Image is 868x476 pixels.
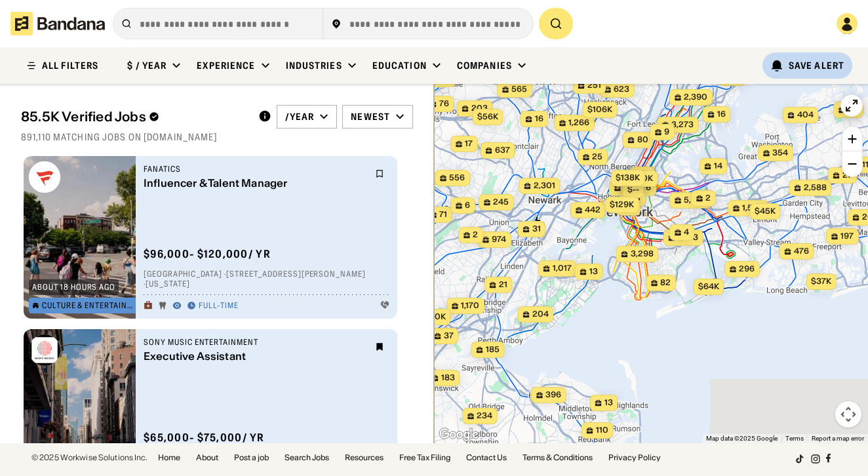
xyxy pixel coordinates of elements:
span: $106k [587,104,612,114]
span: $64k [698,281,719,291]
div: /year [285,111,315,123]
div: 891,110 matching jobs on [DOMAIN_NAME] [21,131,413,143]
span: 16 [535,113,543,125]
div: Influencer & Talent Manager [144,177,367,189]
div: Full-time [199,301,239,311]
div: Education [372,60,427,71]
span: 6 [465,200,470,211]
a: About [196,454,218,462]
div: 85.5K Verified Jobs [21,109,248,125]
a: Terms & Conditions [523,454,593,462]
a: Open this area in Google Maps (opens a new window) [437,426,481,443]
div: ALL FILTERS [42,61,98,70]
a: Terms (opens in new tab) [785,435,804,442]
span: 13 [604,397,613,408]
a: Report a map error [812,435,864,442]
div: Fanatics [144,164,367,174]
a: Contact Us [466,454,507,462]
a: Search Jobs [285,454,329,462]
div: $ 65,000 - $75,000 / yr [144,431,265,445]
div: Experience [197,60,255,71]
a: Post a job [234,454,269,462]
span: $-- [627,184,639,194]
span: $70k [425,311,446,321]
div: Culture & Entertainment [42,302,138,309]
span: 296 [739,264,755,275]
span: 442 [585,205,601,216]
span: 1,266 [568,117,589,129]
div: grid [21,151,413,443]
img: Bandana logotype [10,12,105,35]
span: 76 [439,98,449,109]
span: 3,273 [671,119,694,130]
span: Map data ©2025 Google [706,435,778,442]
div: Executive Assistant [144,350,367,363]
span: 25 [592,151,602,163]
div: $ / year [127,60,167,71]
span: 21 [499,279,507,290]
span: 82 [660,277,671,288]
span: 204 [532,309,549,320]
img: Sony Music Entertainment logo [29,334,60,366]
span: 1,170 [461,300,479,311]
div: Industries [286,60,342,71]
span: 974 [492,234,506,245]
span: 234 [477,410,492,422]
span: 37 [444,330,454,342]
span: 110 [596,425,608,436]
span: 71 [439,209,447,220]
div: about 18 hours ago [32,283,115,291]
span: 5,728 [684,195,706,206]
span: 245 [493,197,509,208]
div: © 2025 Workwise Solutions Inc. [31,454,148,462]
span: 476 [794,246,809,257]
span: 1,566 [742,203,763,214]
span: 2,390 [684,92,707,103]
span: 197 [840,231,854,242]
span: 27 [842,170,852,181]
span: 1,017 [553,263,572,274]
span: 9 [664,127,669,138]
button: Map camera controls [835,401,861,427]
span: $37k [811,276,831,286]
span: 2,301 [534,180,555,191]
span: 17 [465,138,473,149]
span: 31 [532,224,541,235]
div: Sony Music Entertainment [144,337,367,347]
a: Resources [345,454,384,462]
span: 2 [705,193,711,204]
a: Home [158,454,180,462]
span: 80 [637,134,648,146]
span: 404 [797,109,814,121]
span: $56k [477,111,498,121]
span: $129k [610,199,634,209]
span: 556 [449,172,465,184]
div: $ 96,000 - $120,000 / yr [144,247,271,261]
span: 185 [486,344,500,355]
div: Save Alert [789,60,844,71]
span: 637 [495,145,510,156]
span: 354 [772,148,788,159]
span: 183 [441,372,455,384]
span: $45k [755,206,776,216]
span: 14 [714,161,722,172]
span: 3,298 [631,248,654,260]
span: 2,588 [804,182,827,193]
a: Free Tax Filing [399,454,450,462]
span: 13 [589,266,598,277]
img: Fanatics logo [29,161,60,193]
span: 2 [473,229,478,241]
span: 623 [614,84,629,95]
span: 2 [644,169,650,180]
span: 203 [471,103,488,114]
div: Newest [351,111,390,123]
div: [GEOGRAPHIC_DATA] · [STREET_ADDRESS][PERSON_NAME] · [US_STATE] [144,269,389,289]
span: $138k [616,172,640,182]
a: Privacy Policy [608,454,661,462]
span: 16 [717,109,726,120]
span: 251 [587,80,601,91]
div: Companies [457,60,512,71]
span: 4 [684,227,689,238]
span: 565 [511,84,527,95]
span: 396 [545,389,561,401]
